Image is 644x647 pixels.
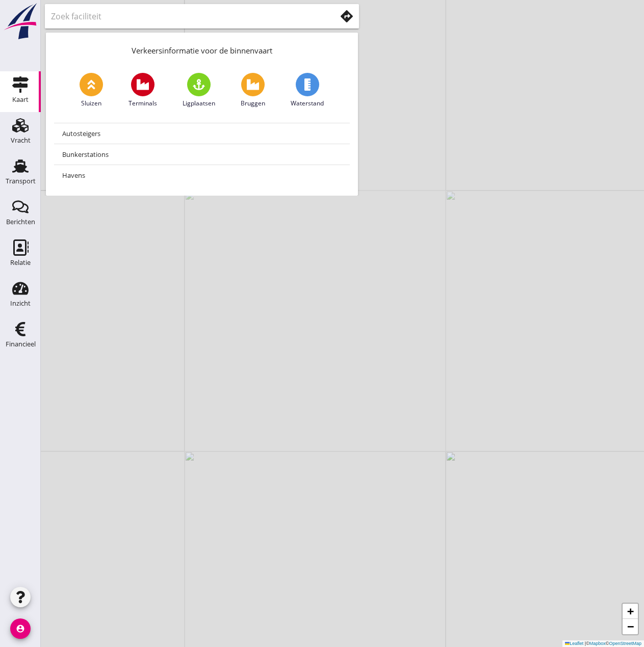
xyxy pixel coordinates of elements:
a: Waterstand [291,73,324,108]
a: Leaflet [565,641,583,646]
div: © © [562,640,644,647]
span: | [585,641,586,646]
span: Ligplaatsen [183,99,215,108]
span: − [627,620,634,633]
a: OpenStreetMap [609,641,641,646]
div: Kaart [12,96,29,103]
div: Bunkerstations [62,148,342,160]
div: Vracht [11,137,31,144]
span: Terminals [128,99,157,108]
i: account_circle [10,618,31,639]
div: Relatie [10,259,31,266]
div: Transport [6,178,36,184]
a: Zoom in [623,604,638,619]
span: + [627,605,634,617]
div: Berichten [6,219,35,225]
div: Financieel [6,341,36,347]
div: Havens [62,169,342,181]
span: Bruggen [241,99,265,108]
a: Terminals [128,73,157,108]
div: Autosteigers [62,127,342,140]
a: Sluizen [80,73,103,108]
div: Verkeersinformatie voor de binnenvaart [46,33,358,65]
span: Waterstand [291,99,324,108]
img: logo-small.a267ee39.svg [2,3,39,40]
div: Inzicht [10,300,31,307]
a: Mapbox [589,641,606,646]
input: Zoek faciliteit [51,8,322,24]
a: Zoom out [623,619,638,634]
a: Bruggen [241,73,265,108]
a: Ligplaatsen [183,73,215,108]
span: Sluizen [81,99,101,108]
